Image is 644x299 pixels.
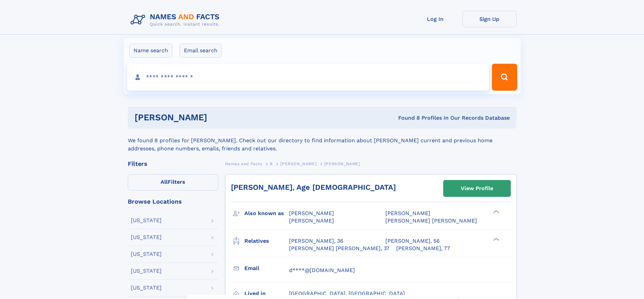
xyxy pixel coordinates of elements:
span: All [161,179,168,185]
a: [PERSON_NAME], Age [DEMOGRAPHIC_DATA] [231,183,396,191]
a: View Profile [444,180,510,197]
a: [PERSON_NAME], 77 [396,245,450,252]
span: [PERSON_NAME] [385,210,430,216]
a: Names and Facts [225,159,262,168]
input: search input [127,64,489,91]
a: B [270,159,273,168]
h1: [PERSON_NAME] [135,113,303,122]
a: [PERSON_NAME] [280,159,316,168]
div: Browse Locations [128,199,218,205]
div: [US_STATE] [131,285,162,291]
div: View Profile [461,181,493,196]
div: ❯ [492,210,500,214]
div: [US_STATE] [131,268,162,274]
h3: Also known as [244,208,289,219]
label: Email search [180,43,222,58]
a: [PERSON_NAME], 56 [385,237,440,245]
span: [PERSON_NAME] [PERSON_NAME] [385,217,477,224]
span: B [270,161,273,166]
h3: Email [244,263,289,274]
div: We found 8 profiles for [PERSON_NAME]. Check out our directory to find information about [PERSON_... [128,128,517,153]
a: Log In [408,11,462,27]
span: [PERSON_NAME] [289,217,334,224]
div: [US_STATE] [131,251,162,257]
div: Filters [128,161,218,167]
div: [US_STATE] [131,235,162,240]
a: [PERSON_NAME] [PERSON_NAME], 37 [289,245,389,252]
img: Logo Names and Facts [128,11,225,29]
span: [PERSON_NAME] [289,210,334,216]
a: Sign Up [462,11,517,27]
h3: Relatives [244,235,289,247]
div: ❯ [492,237,500,241]
span: [PERSON_NAME] [280,161,316,166]
span: [GEOGRAPHIC_DATA], [GEOGRAPHIC_DATA] [289,290,405,297]
label: Filters [128,174,218,190]
span: [PERSON_NAME] [324,161,360,166]
a: [PERSON_NAME], 36 [289,237,343,245]
div: [US_STATE] [131,218,162,223]
label: Name search [129,43,172,58]
div: Found 8 Profiles In Our Records Database [303,114,510,122]
button: Search Button [492,64,517,91]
